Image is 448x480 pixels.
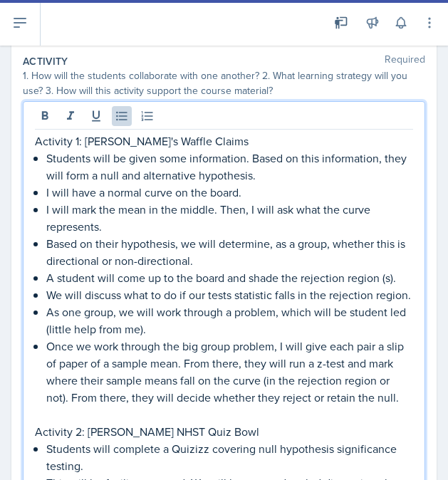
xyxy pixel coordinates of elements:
[46,184,413,201] p: I will have a normal curve on the board.
[23,54,68,68] label: Activity
[46,201,413,235] p: I will mark the mean in the middle. Then, I will ask what the curve represents.
[46,235,413,269] p: Based on their hypothesis, we will determine, as a group, whether this is directional or non-dire...
[23,68,425,98] div: 1. How will the students collaborate with one another? 2. What learning strategy will you use? 3....
[46,303,413,338] p: As one group, we will work through a problem, which will be student led (little help from me).
[46,269,413,286] p: A student will come up to the board and shade the rejection region (s).
[35,132,413,150] p: Activity 1: [PERSON_NAME]'s Waffle Claims
[35,423,413,440] p: Activity 2: [PERSON_NAME] NHST Quiz Bowl
[46,286,413,303] p: We will discuss what to do if our tests statistic falls in the rejection region.
[385,54,425,68] span: Required
[46,150,413,184] p: Students will be given some information. Based on this information, they will form a null and alt...
[46,440,413,474] p: Students will complete a Quizizz covering null hypothesis significance testing.
[46,338,413,406] p: Once we work through the big group problem, I will give each pair a slip of paper of a sample mea...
